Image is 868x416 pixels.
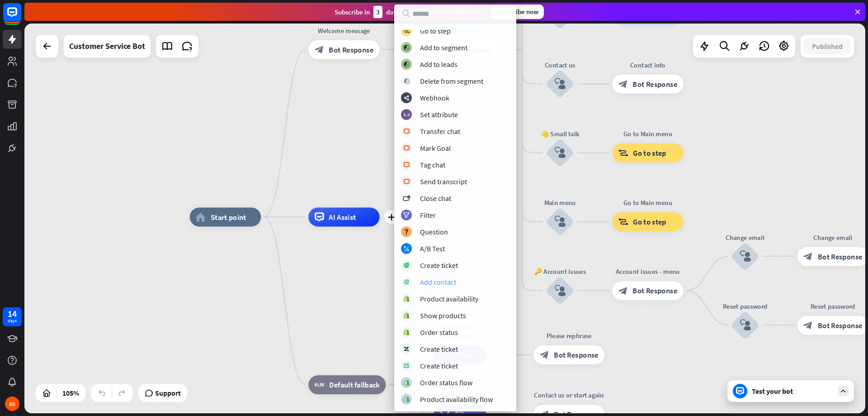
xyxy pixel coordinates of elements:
button: Published [804,38,851,54]
span: Default fallback [329,380,379,389]
span: Bot Response [554,350,599,359]
i: block_user_input [740,250,751,262]
i: filter [403,212,410,218]
i: block_add_to_segment [403,62,410,67]
i: block_fallback [315,380,325,389]
div: Delete from segment [420,77,483,86]
button: Open LiveChat chat widget [7,4,34,31]
span: Bot Response [329,45,373,54]
div: 105% [60,386,82,400]
i: block_user_input [554,78,566,90]
div: Question [420,227,448,236]
div: Go to Main menu [605,198,690,207]
span: Go to step [633,217,666,226]
i: block_user_input [554,216,566,227]
div: A/B Test [420,244,445,253]
div: Test your bot [752,387,833,396]
i: block_user_input [740,320,751,331]
i: block_bot_response [540,350,549,359]
i: block_livechat [403,162,410,168]
i: block_goto [618,217,628,226]
div: Order status flow [420,378,472,387]
span: Bot Response [818,320,863,330]
div: Go to Main menu [605,129,690,139]
div: Create ticket [420,344,458,354]
i: block_question [404,229,409,235]
span: Bot Response [818,252,863,261]
div: 👋 Small talk [532,129,589,139]
i: block_bot_response [618,79,628,89]
div: Welcome message [301,26,387,35]
div: Mark Goal [420,143,451,153]
div: Add contact [420,277,456,287]
span: Bot Response [632,79,677,89]
div: Contact us or start again [526,391,612,400]
i: block_bot_response [315,45,324,54]
div: Go to step [420,26,451,35]
i: block_user_input [554,285,566,296]
div: Create ticket [420,361,458,370]
i: block_set_attribute [404,112,410,118]
span: Support [155,386,181,400]
div: Send transcript [420,177,467,186]
div: Subscribe now [491,5,544,19]
div: Please rephrase [526,331,612,340]
div: Set attribute [420,110,458,119]
i: block_add_to_segment [403,45,410,51]
i: plus [388,214,395,220]
i: home_2 [196,212,206,222]
i: block_close_chat [403,196,410,201]
div: Add to segment [420,43,467,52]
div: Product availability [420,294,478,303]
div: Main menu [532,198,589,207]
i: block_user_input [554,147,566,158]
span: Go to step [633,148,666,158]
i: block_ab_testing [404,246,410,252]
i: block_bot_response [803,252,813,261]
div: Transfer chat [420,127,460,136]
div: Show products [420,311,466,320]
div: days [8,318,17,324]
div: 🔑 Account issues [532,267,589,277]
div: Contact info [605,60,690,70]
i: block_livechat [403,129,410,134]
span: AI Assist [329,212,356,222]
div: Contact us [532,60,589,70]
i: block_bot_response [803,320,813,330]
i: block_bot_response [618,286,628,296]
div: Filter [420,210,436,220]
div: Create ticket [420,261,458,270]
span: Bot Response [632,286,677,296]
i: webhooks [404,95,410,101]
div: RS [5,397,19,411]
div: 14 [8,310,17,318]
div: Tag chat [420,160,445,169]
div: Customer Service Bot [69,35,145,57]
div: Webhook [420,93,449,102]
div: Subscribe in days to get your first month for $1 [335,6,484,18]
div: Change email [717,233,774,242]
i: block_livechat [403,145,410,151]
div: Add to leads [420,60,458,69]
div: Reset password [717,301,774,311]
div: Close chat [420,194,451,203]
i: block_livechat [403,179,410,185]
i: block_delete_from_segment [404,78,410,84]
div: Account issues - menu [605,267,690,277]
div: Order status [420,328,458,337]
span: Start point [211,212,246,222]
i: block_goto [618,148,628,158]
i: block_goto [403,28,410,34]
div: Product availability flow [420,395,493,404]
a: 14 days [3,307,22,326]
div: 3 [373,6,382,18]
